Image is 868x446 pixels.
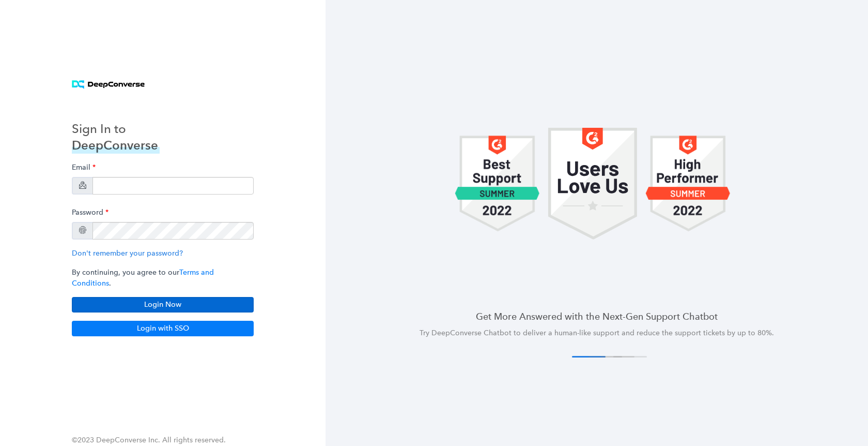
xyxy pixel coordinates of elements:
span: Try DeepConverse Chatbot to deliver a human-like support and reduce the support tickets by up to ... [420,329,774,337]
h4: Get More Answered with the Next-Gen Support Chatbot [350,310,843,323]
p: By continuing, you agree to our . [72,267,254,289]
button: 2 [588,356,622,358]
button: Login Now [72,297,254,313]
img: carousel 1 [645,128,731,240]
img: horizontal logo [72,80,145,89]
button: 1 [572,356,606,358]
span: ©2023 DeepConverse Inc. All rights reserved. [72,436,226,444]
button: 4 [613,356,647,358]
label: Password [72,203,109,222]
a: Don't remember your password? [72,249,183,258]
label: Email [72,158,96,177]
a: Terms and Conditions [72,268,214,288]
button: Login with SSO [72,321,254,336]
button: 3 [601,356,634,358]
img: carousel 1 [548,128,637,240]
h3: DeepConverse [72,137,160,154]
img: carousel 1 [455,128,540,240]
h3: Sign In to [72,121,160,137]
